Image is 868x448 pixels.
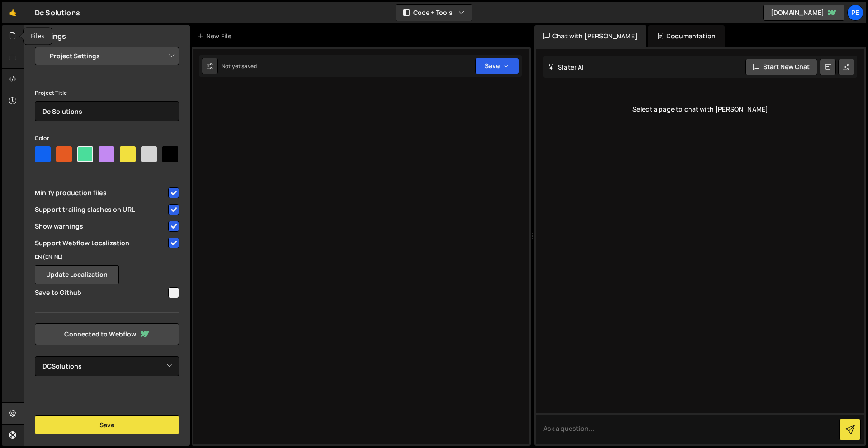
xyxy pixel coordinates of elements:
[35,265,119,284] button: Update Localization
[35,415,179,434] button: Save
[35,101,179,121] input: Project name
[847,5,863,21] a: Pe
[745,59,817,75] button: Start new chat
[35,288,167,297] span: Save to Github
[534,25,646,47] div: Chat with [PERSON_NAME]
[35,238,167,247] span: Support Webflow Localization
[35,188,167,197] span: Minify production files
[35,222,167,231] span: Show warnings
[2,2,24,23] a: 🤙
[222,62,257,70] div: Not yet saved
[396,5,472,21] button: Code + Tools
[35,252,63,261] label: EN (EN-NL)
[648,25,725,47] div: Documentation
[475,58,519,74] button: Save
[35,89,67,98] label: Project Title
[35,323,179,345] a: Connected to Webflow
[35,134,49,143] label: Color
[24,28,52,45] div: Files
[35,205,167,214] span: Support trailing slashes on URL
[35,7,80,18] div: Dc Solutions
[763,5,844,21] a: [DOMAIN_NAME]
[548,63,584,71] h2: Slater AI
[197,32,235,41] div: New File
